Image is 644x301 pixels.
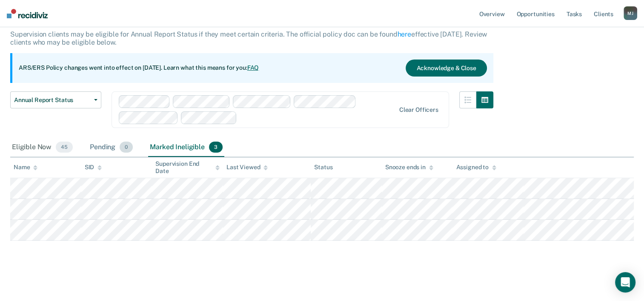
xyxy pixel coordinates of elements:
[155,160,220,175] div: Supervision End Date
[209,142,223,153] span: 3
[19,64,259,72] p: ARS/ERS Policy changes went into effect on [DATE]. Learn what this means for you:
[398,30,411,38] a: here
[399,106,438,114] div: Clear officers
[314,164,332,171] div: Status
[624,6,637,20] button: MJ
[10,30,487,46] p: Supervision clients may be eligible for Annual Report Status if they meet certain criteria. The o...
[14,164,37,171] div: Name
[247,64,259,71] a: FAQ
[85,164,102,171] div: SID
[148,138,224,157] div: Marked Ineligible3
[56,142,73,153] span: 45
[120,142,133,153] span: 0
[10,138,74,157] div: Eligible Now45
[624,6,637,20] div: M J
[615,272,635,292] div: Open Intercom Messenger
[385,164,433,171] div: Snooze ends in
[7,9,48,18] img: Recidiviz
[406,60,487,77] button: Acknowledge & Close
[14,97,91,104] span: Annual Report Status
[456,164,496,171] div: Assigned to
[88,138,135,157] div: Pending0
[226,164,268,171] div: Last Viewed
[10,91,101,108] button: Annual Report Status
